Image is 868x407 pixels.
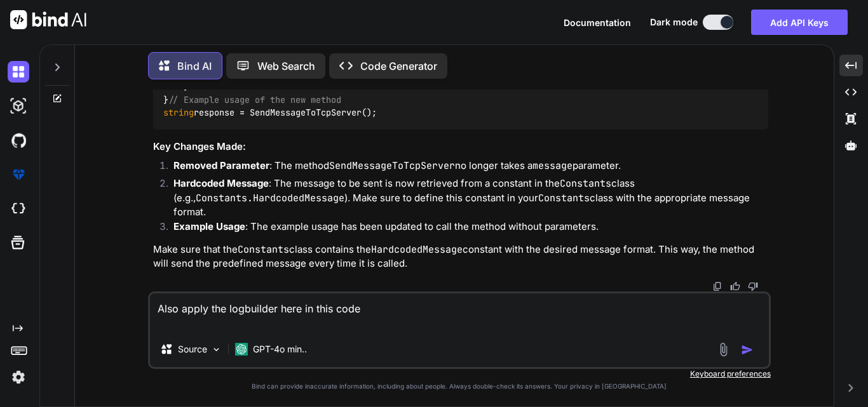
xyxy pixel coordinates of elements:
[153,140,768,154] h3: Key Changes Made:
[163,220,768,237] li: : The example usage has been updated to call the method without parameters.
[177,58,212,74] p: Bind AI
[371,243,463,256] code: HardcodedMessage
[8,164,29,185] img: premium
[650,16,698,29] span: Dark mode
[148,369,771,379] p: Keyboard preferences
[173,177,269,189] strong: Hardcoded Message
[235,343,248,356] img: GPT-4o mini
[712,281,722,291] img: copy
[730,281,740,291] img: like
[168,94,341,105] span: // Example usage of the new method
[153,243,768,271] p: Make sure that the class contains the constant with the desired message format. This way, the met...
[329,159,455,172] code: SendMessageToTcpServer
[564,16,631,29] button: Documentation
[360,58,437,74] p: Code Generator
[538,192,590,204] code: Constants
[8,61,29,83] img: darkChat
[148,382,771,391] p: Bind can provide inaccurate information, including about people. Always double-check its answers....
[716,342,731,357] img: attachment
[163,159,768,177] li: : The method no longer takes a parameter.
[751,10,848,35] button: Add API Keys
[532,159,573,172] code: message
[8,95,29,117] img: darkAi-studio
[163,177,768,220] li: : The message to be sent is now retrieved from a constant in the class (e.g., ). Make sure to def...
[8,130,29,151] img: githubDark
[163,107,194,119] span: string
[10,10,86,29] img: Bind AI
[173,220,245,232] strong: Example Usage
[196,192,344,204] code: Constants.HardcodedMessage
[564,17,631,28] span: Documentation
[8,198,29,220] img: cloudideIcon
[257,58,315,74] p: Web Search
[560,177,611,190] code: Constants
[211,344,222,355] img: Pick Models
[173,159,269,171] strong: Removed Parameter
[8,366,29,388] img: settings
[253,343,307,356] p: GPT-4o min..
[748,281,758,291] img: dislike
[741,344,754,356] img: icon
[238,243,289,256] code: Constants
[150,293,769,331] textarea: Also apply the logbuilder here in this code
[178,343,207,356] p: Source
